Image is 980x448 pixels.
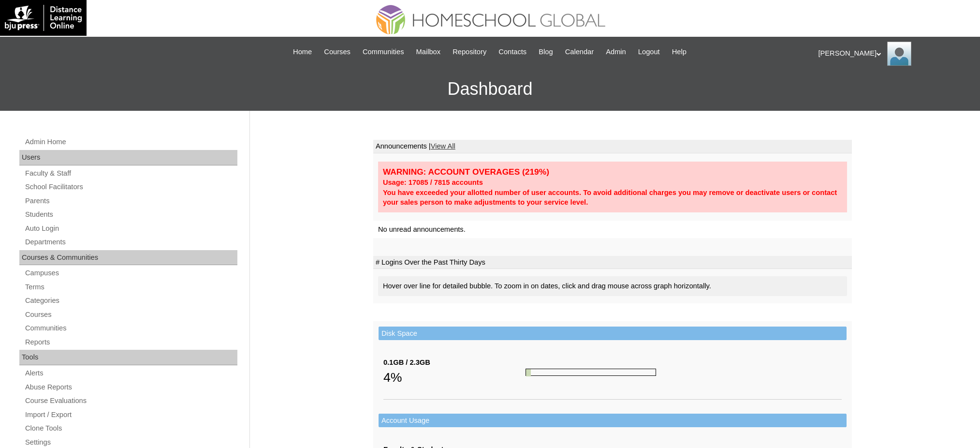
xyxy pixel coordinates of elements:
div: Hover over line for detailed bubble. To zoom in on dates, click and drag mouse across graph horiz... [378,276,847,296]
td: Disk Space [379,327,847,341]
a: Contacts [494,46,531,58]
a: Course Evaluations [24,395,237,407]
a: Campuses [24,267,237,279]
a: Repository [448,46,491,58]
span: Contacts [498,46,527,58]
a: Logout [633,46,665,58]
div: 4% [383,368,526,387]
td: No unread announcements. [373,221,852,239]
span: Home [293,46,312,58]
td: Announcements | [373,140,852,153]
span: Courses [324,46,351,58]
div: 0.1GB / 2.3GB [383,358,526,368]
a: Departments [24,236,237,248]
a: Reports [24,336,237,348]
a: Admin [601,46,631,58]
a: Admin Home [24,136,237,148]
strong: Usage: 17085 / 7815 accounts [383,179,483,186]
span: Repository [453,46,486,58]
a: Courses [24,309,237,321]
a: Help [667,46,691,58]
a: Categories [24,295,237,307]
a: Students [24,209,237,221]
a: Import / Export [24,409,237,421]
img: logo-white.png [5,5,82,31]
a: Alerts [24,367,237,379]
a: Blog [534,46,557,58]
div: WARNING: ACCOUNT OVERAGES (219%) [383,166,842,178]
a: Clone Tools [24,422,237,434]
a: Terms [24,281,237,293]
a: Home [288,46,317,58]
img: Ariane Ebuen [887,42,911,66]
span: Blog [539,46,553,58]
h3: Dashboard [5,67,975,111]
div: Users [19,150,237,165]
a: Communities [24,322,237,334]
div: [PERSON_NAME] [819,42,971,66]
div: Courses & Communities [19,250,237,266]
td: # Logins Over the Past Thirty Days [373,256,852,269]
td: Account Usage [379,414,847,428]
span: Admin [606,46,626,58]
span: Help [672,46,687,58]
a: Abuse Reports [24,381,237,393]
a: Parents [24,195,237,207]
a: Calendar [560,46,599,58]
a: Courses [319,46,355,58]
a: Communities [358,46,409,58]
span: Mailbox [416,46,441,58]
span: Calendar [565,46,594,58]
a: School Facilitators [24,181,237,193]
div: Tools [19,350,237,365]
a: View All [431,142,455,150]
div: You have exceeded your allotted number of user accounts. To avoid additional charges you may remo... [383,188,842,208]
a: Auto Login [24,223,237,235]
a: Mailbox [411,46,446,58]
a: Faculty & Staff [24,167,237,179]
span: Logout [638,46,660,58]
span: Communities [363,46,404,58]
